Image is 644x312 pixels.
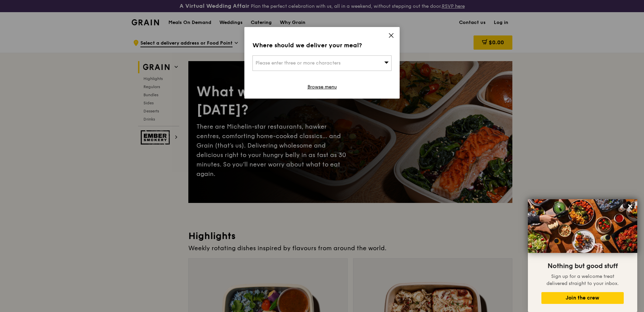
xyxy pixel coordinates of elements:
[541,292,624,304] button: Join the crew
[546,274,619,286] span: Sign up for a welcome treat delivered straight to your inbox.
[547,262,618,270] span: Nothing but good stuff
[252,41,392,50] div: Where should we deliver your meal?
[307,84,337,90] a: Browse menu
[528,199,637,253] img: DSC07876-Edit02-Large.jpeg
[256,60,341,66] span: Please enter three or more characters
[625,201,636,212] button: Close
